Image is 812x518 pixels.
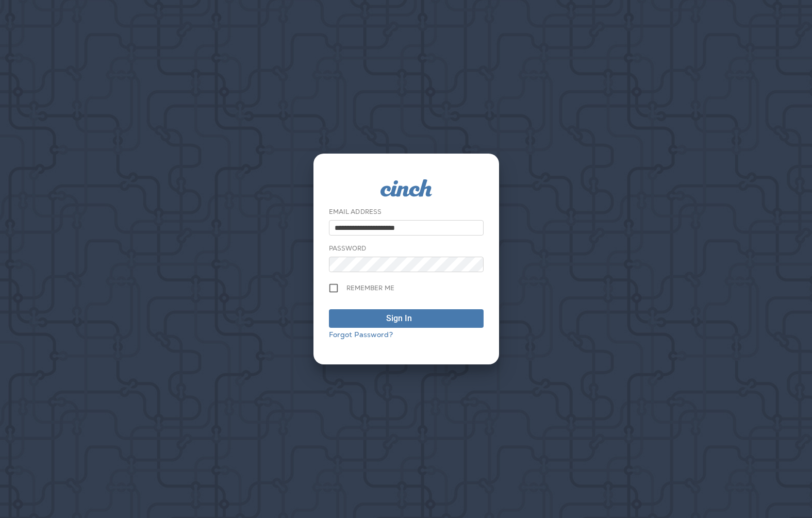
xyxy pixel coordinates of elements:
button: Sign In [329,309,484,328]
label: Password [329,244,367,253]
label: Email Address [329,208,382,216]
span: Remember me [346,284,395,292]
a: Forgot Password? [329,330,393,339]
div: Sign In [386,312,412,325]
